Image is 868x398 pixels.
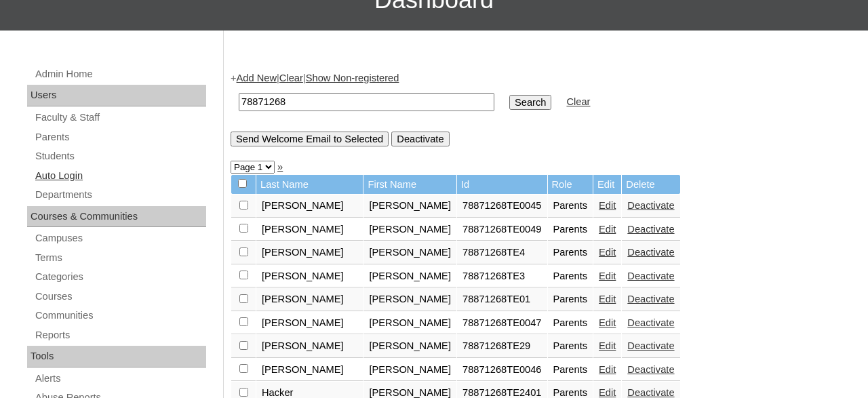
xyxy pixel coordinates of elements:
[457,175,547,195] td: Id
[27,85,206,106] div: Users
[34,109,206,126] a: Faculty & Staff
[34,307,206,324] a: Communities
[457,265,547,288] td: 78871268TE3
[457,335,547,358] td: 78871268TE29
[457,218,547,241] td: 78871268TE0049
[599,387,616,398] a: Edit
[548,241,593,264] td: Parents
[627,387,674,398] a: Deactivate
[548,312,593,335] td: Parents
[34,66,206,83] a: Admin Home
[363,288,456,311] td: [PERSON_NAME]
[256,241,363,264] td: [PERSON_NAME]
[509,95,551,110] input: Search
[34,327,206,344] a: Reports
[34,370,206,387] a: Alerts
[363,195,456,218] td: [PERSON_NAME]
[256,195,363,218] td: [PERSON_NAME]
[457,359,547,382] td: 78871268TE0046
[363,175,456,195] td: First Name
[34,167,206,184] a: Auto Login
[34,186,206,203] a: Departments
[34,288,206,305] a: Courses
[627,294,674,304] a: Deactivate
[548,265,593,288] td: Parents
[256,359,363,382] td: [PERSON_NAME]
[627,317,674,328] a: Deactivate
[277,161,283,172] a: »
[548,175,593,195] td: Role
[363,218,456,241] td: [PERSON_NAME]
[391,132,449,146] input: Deactivate
[239,93,494,111] input: Search
[34,268,206,285] a: Categories
[256,335,363,358] td: [PERSON_NAME]
[256,288,363,311] td: [PERSON_NAME]
[457,288,547,311] td: 78871268TE01
[363,312,456,335] td: [PERSON_NAME]
[593,175,621,195] td: Edit
[279,73,303,83] a: Clear
[256,312,363,335] td: [PERSON_NAME]
[231,71,854,146] div: + | |
[599,200,616,211] a: Edit
[548,359,593,382] td: Parents
[627,340,674,351] a: Deactivate
[599,317,616,328] a: Edit
[566,96,590,107] a: Clear
[457,241,547,264] td: 78871268TE4
[34,230,206,247] a: Campuses
[457,195,547,218] td: 78871268TE0045
[363,241,456,264] td: [PERSON_NAME]
[256,175,363,195] td: Last Name
[599,247,616,258] a: Edit
[548,288,593,311] td: Parents
[34,148,206,165] a: Students
[599,294,616,304] a: Edit
[627,271,674,281] a: Deactivate
[231,132,389,146] input: Send Welcome Email to Selected
[599,224,616,235] a: Edit
[627,200,674,211] a: Deactivate
[599,271,616,281] a: Edit
[627,364,674,375] a: Deactivate
[457,312,547,335] td: 78871268TE0047
[363,359,456,382] td: [PERSON_NAME]
[256,218,363,241] td: [PERSON_NAME]
[34,250,206,266] a: Terms
[27,206,206,228] div: Courses & Communities
[548,335,593,358] td: Parents
[363,265,456,288] td: [PERSON_NAME]
[27,346,206,367] div: Tools
[627,247,674,258] a: Deactivate
[237,73,277,83] a: Add New
[306,73,399,83] a: Show Non-registered
[627,224,674,235] a: Deactivate
[599,364,616,375] a: Edit
[622,175,679,195] td: Delete
[548,195,593,218] td: Parents
[599,340,616,351] a: Edit
[34,129,206,146] a: Parents
[548,218,593,241] td: Parents
[256,265,363,288] td: [PERSON_NAME]
[363,335,456,358] td: [PERSON_NAME]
